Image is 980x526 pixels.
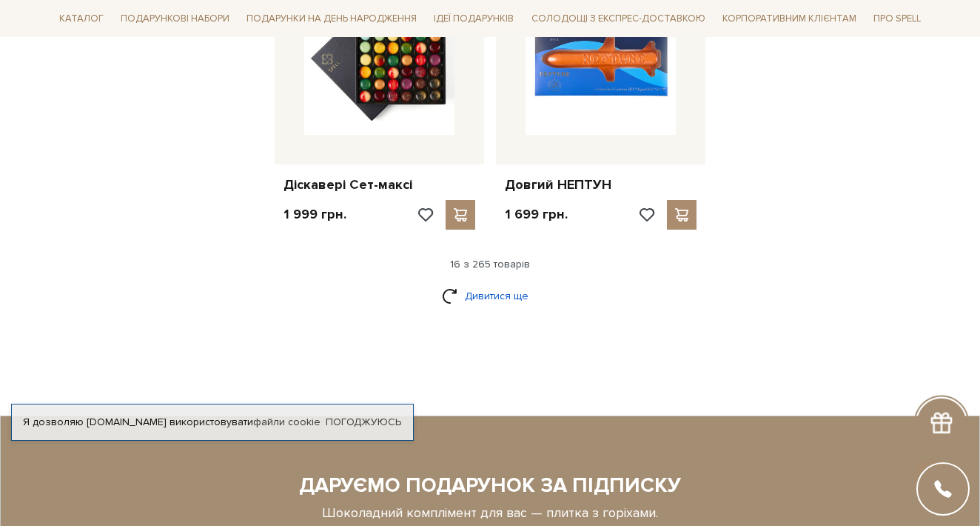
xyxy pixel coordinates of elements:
[326,416,401,429] a: Погоджуюсь
[428,7,520,30] span: Ідеї подарунків
[241,7,423,30] span: Подарунки на День народження
[283,176,475,193] a: Діскавері Сет-максі
[115,7,235,30] span: Подарункові набори
[53,7,110,30] span: Каталог
[867,7,927,30] span: Про Spell
[12,416,413,429] div: Я дозволяю [DOMAIN_NAME] використовувати
[505,206,568,223] p: 1 699 грн.
[526,6,711,31] a: Солодощі з експрес-доставкою
[505,176,697,193] a: Довгий НЕПТУН
[442,283,538,309] a: Дивитися ще
[47,258,933,271] div: 16 з 265 товарів
[253,416,320,428] a: файли cookie
[716,6,862,31] a: Корпоративним клієнтам
[283,206,346,223] p: 1 999 грн.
